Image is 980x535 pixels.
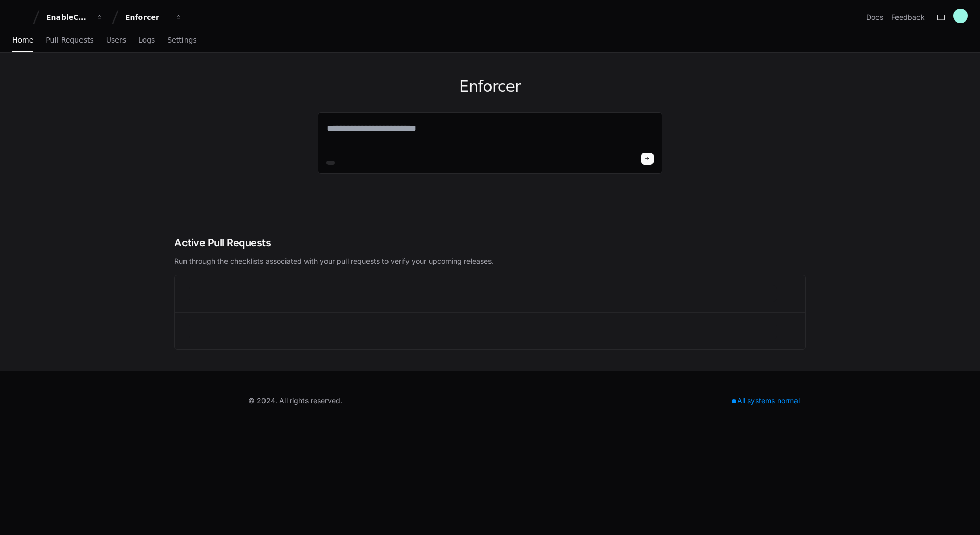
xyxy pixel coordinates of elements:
[46,12,90,23] div: EnableComp
[167,29,196,52] a: Settings
[138,29,155,52] a: Logs
[891,12,925,23] button: Feedback
[46,29,93,52] a: Pull Requests
[174,256,806,266] p: Run through the checklists associated with your pull requests to verify your upcoming releases.
[121,8,187,27] button: Enforcer
[726,394,806,408] div: All systems normal
[12,29,33,52] a: Home
[46,37,93,43] span: Pull Requests
[12,37,33,43] span: Home
[42,8,108,27] button: EnableComp
[106,37,126,43] span: Users
[318,77,662,96] h1: Enforcer
[174,236,806,250] h2: Active Pull Requests
[866,12,883,23] a: Docs
[106,29,126,52] a: Users
[138,37,155,43] span: Logs
[167,37,196,43] span: Settings
[125,12,169,23] div: Enforcer
[248,396,342,406] div: © 2024. All rights reserved.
